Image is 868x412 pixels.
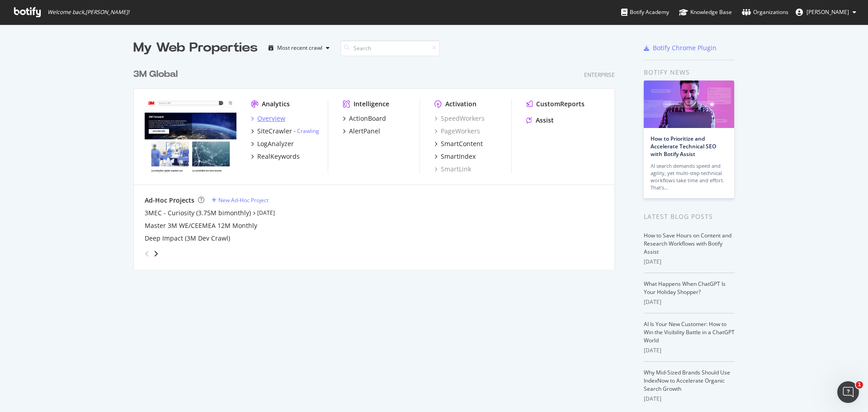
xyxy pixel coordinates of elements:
[133,68,181,81] a: 3M Global
[251,127,319,136] a: SiteCrawler- Crawling
[644,212,735,222] div: Latest Blog Posts
[354,99,389,109] div: Intelligence
[133,68,178,81] div: 3M Global
[536,99,585,109] div: CustomReports
[644,81,734,128] img: How to Prioritize and Accelerate Technical SEO with Botify Assist
[644,280,726,296] a: What Happens When ChatGPT Is Your Holiday Shopper?
[212,196,269,204] a: New Ad-Hoc Project
[257,152,300,161] div: RealKeywords
[434,152,476,161] a: SmartIndex
[644,320,735,344] a: AI Is Your New Customer: How to Win the Visibility Battle in a ChatGPT World
[251,139,294,148] a: LogAnalyzer
[651,162,727,191] div: AI search demands speed and agility, yet multi-step technical workflows take time and effort. Tha...
[153,249,159,258] div: angle-right
[621,8,669,17] div: Botify Academy
[536,116,554,125] div: Assist
[653,43,717,52] div: Botify Chrome Plugin
[742,8,788,17] div: Organizations
[265,41,333,55] button: Most recent crawl
[251,114,285,123] a: Overview
[644,67,735,77] div: Botify news
[343,127,380,136] a: AlertPanel
[807,8,849,16] span: Esteban Meza
[644,346,735,355] div: [DATE]
[651,135,716,158] a: How to Prioritize and Accelerate Technical SEO with Botify Assist
[141,246,153,261] div: angle-left
[349,114,386,123] div: ActionBoard
[277,45,322,51] div: Most recent crawl
[679,8,732,17] div: Knowledge Base
[445,99,476,109] div: Activation
[262,99,290,109] div: Analytics
[145,221,257,230] a: Master 3M WE/CEEMEA 12M Monthly
[441,139,483,148] div: SmartContent
[218,196,269,204] div: New Ad-Hoc Project
[257,114,285,123] div: Overview
[133,57,622,270] div: grid
[526,99,585,109] a: CustomReports
[47,9,129,16] span: Welcome back, [PERSON_NAME] !
[145,196,194,205] div: Ad-Hoc Projects
[294,127,319,135] div: -
[584,71,615,79] div: Enterprise
[340,40,440,56] input: Search
[257,127,292,136] div: SiteCrawler
[644,258,735,266] div: [DATE]
[145,234,230,243] a: Deep Impact (3M Dev Crawl)
[297,127,319,135] a: Crawling
[343,114,386,123] a: ActionBoard
[644,298,735,306] div: [DATE]
[441,152,476,161] div: SmartIndex
[145,208,251,218] a: 3MEC - Curiosity (3.75M bimonthly)
[251,152,300,161] a: RealKeywords
[644,395,735,403] div: [DATE]
[526,116,554,125] a: Assist
[644,43,717,52] a: Botify Chrome Plugin
[133,39,258,57] div: My Web Properties
[644,369,730,393] a: Why Mid-Sized Brands Should Use IndexNow to Accelerate Organic Search Growth
[145,99,236,173] img: www.command.com
[788,5,863,19] button: [PERSON_NAME]
[257,139,294,148] div: LogAnalyzer
[434,165,471,174] a: SmartLink
[644,232,731,256] a: How to Save Hours on Content and Research Workflows with Botify Assist
[349,127,380,136] div: AlertPanel
[434,114,485,123] a: SpeedWorkers
[837,381,859,403] iframe: Intercom live chat
[434,139,483,148] a: SmartContent
[257,209,275,217] a: [DATE]
[434,127,480,136] a: PageWorkers
[856,381,863,388] span: 1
